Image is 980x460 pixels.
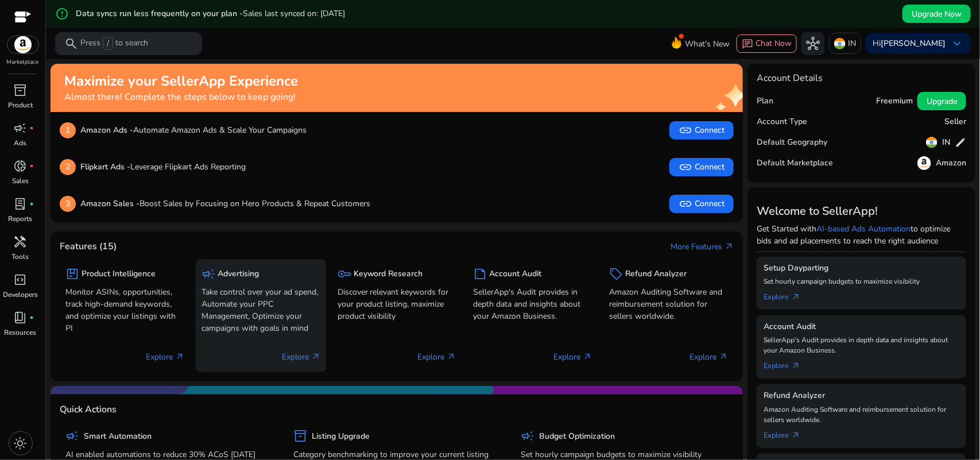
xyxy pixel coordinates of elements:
b: [PERSON_NAME] [881,38,946,49]
p: Marketplace [7,58,39,67]
p: Tools [12,252,29,262]
h5: Listing Upgrade [312,432,370,442]
span: campaign [14,121,28,135]
b: Amazon Ads - [80,125,133,136]
p: Product [8,100,33,110]
span: chat [742,38,753,50]
span: arrow_outward [311,352,320,361]
p: Ads [14,138,27,148]
button: linkConnect [669,121,734,140]
span: light_mode [14,436,28,450]
h5: Refund Analyzer [764,391,959,401]
p: Set hourly campaign budgets to maximize visibility [764,276,959,287]
h5: Account Type [757,117,807,127]
p: Explore [418,351,456,363]
span: Upgrade [927,95,957,107]
h5: Keyword Research [354,269,423,279]
span: inventory_2 [293,429,307,443]
p: Reports [9,214,33,224]
p: SellerApp's Audit provides in depth data and insights about your Amazon Business. [764,335,959,355]
span: key [338,267,351,281]
h5: Account Audit [490,269,542,279]
p: Take control over your ad spend, Automate your PPC Management, Optimize your campaigns with goals... [202,286,320,334]
p: Developers [3,289,38,300]
a: Explorearrow_outward [764,287,809,303]
p: Explore [146,351,184,363]
span: code_blocks [14,273,28,287]
p: Resources [5,327,37,338]
h5: IN [942,138,950,148]
span: What's New [685,34,730,54]
h2: Maximize your SellerApp Experience [64,73,298,90]
h5: Product Intelligence [82,269,156,279]
span: fiber_manual_record [30,126,34,130]
p: Amazon Auditing Software and reimbursement solution for sellers worldwide. [764,404,959,425]
p: SellerApp's Audit provides in depth data and insights about your Amazon Business. [474,286,592,322]
h5: Refund Analyzer [625,269,687,279]
p: Explore [690,351,728,363]
p: Automate Amazon Ads & Scale Your Campaigns [80,124,307,136]
span: campaign [202,267,215,281]
h5: Default Marketplace [757,159,833,168]
button: Upgrade [917,92,966,110]
span: donut_small [14,159,28,173]
b: Flipkart Ads - [80,161,130,172]
span: campaign [521,429,535,443]
span: edit [955,137,966,148]
span: arrow_outward [791,431,800,440]
h4: Features (15) [60,241,117,252]
span: link [679,197,692,211]
button: linkConnect [669,158,734,176]
button: linkConnect [669,195,734,213]
span: arrow_outward [725,242,734,251]
span: inventory_2 [14,83,28,97]
button: hub [801,32,824,55]
p: Hi [873,40,946,48]
span: campaign [65,429,79,443]
p: Sales [12,176,29,186]
span: link [679,160,692,174]
span: arrow_outward [719,352,728,361]
span: arrow_outward [583,352,592,361]
h5: Seller [944,117,966,127]
span: Connect [679,197,725,211]
img: amazon.svg [917,156,931,170]
p: IN [848,33,856,53]
span: sell [609,267,623,281]
span: arrow_outward [447,352,456,361]
span: link [679,123,692,137]
h5: Default Geography [757,138,827,148]
span: / [103,37,113,50]
p: 2 [60,159,76,175]
span: fiber_manual_record [30,315,34,320]
h5: Freemium [876,96,913,106]
p: Get Started with to optimize bids and ad placements to reach the right audience [757,223,966,247]
h5: Amazon [936,159,966,168]
a: More Featuresarrow_outward [671,241,734,253]
span: fiber_manual_record [30,164,34,168]
span: book_4 [14,311,28,324]
p: Discover relevant keywords for your product listing, maximize product visibility [338,286,456,322]
span: handyman [14,235,28,249]
button: Upgrade Now [902,5,971,23]
h4: Account Details [757,73,823,84]
p: 1 [60,122,76,138]
p: Press to search [80,37,148,50]
span: package [65,267,79,281]
h5: Advertising [218,269,259,279]
p: Leverage Flipkart Ads Reporting [80,161,246,173]
span: fiber_manual_record [30,202,34,206]
h3: Welcome to SellerApp! [757,204,966,218]
h5: Plan [757,96,773,106]
span: summarize [474,267,487,281]
button: chatChat Now [737,34,797,53]
span: arrow_outward [175,352,184,361]
img: in.svg [834,38,846,49]
p: 3 [60,196,76,212]
img: in.svg [926,137,938,148]
h5: Setup Dayparting [764,264,959,273]
h5: Data syncs run less frequently on your plan - [76,9,345,19]
p: Boost Sales by Focusing on Hero Products & Repeat Customers [80,198,370,210]
span: Chat Now [756,38,792,49]
img: amazon.svg [7,36,38,53]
